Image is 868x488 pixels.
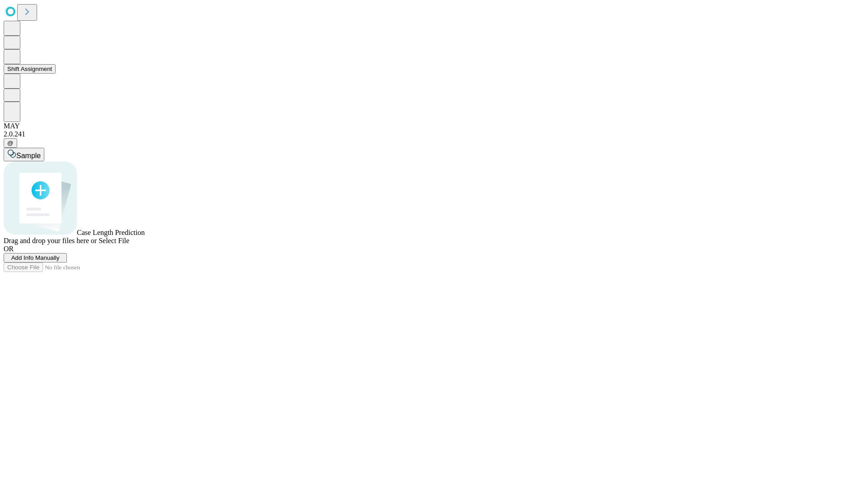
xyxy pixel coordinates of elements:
[4,130,864,138] div: 2.0.241
[4,122,864,130] div: MAY
[4,138,17,148] button: @
[4,64,56,74] button: Shift Assignment
[77,229,145,236] span: Case Length Prediction
[99,237,129,244] span: Select File
[4,253,67,263] button: Add Info Manually
[4,245,14,253] span: OR
[16,152,41,160] span: Sample
[4,148,44,161] button: Sample
[7,140,14,146] span: @
[4,237,97,244] span: Drag and drop your files here or
[11,254,60,261] span: Add Info Manually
